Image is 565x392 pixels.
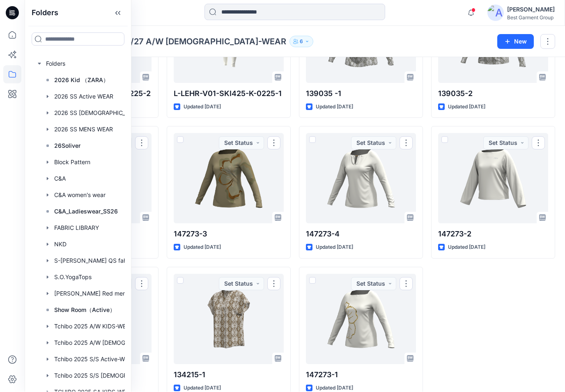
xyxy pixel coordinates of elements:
[507,15,555,21] div: Best Garment Group
[54,207,118,217] p: C&A_Ladieswear_SS26
[54,76,109,85] p: 2026 Kid （ZARA）
[184,243,221,252] p: Updated [DATE]
[438,88,548,100] p: 139035-2
[306,133,416,224] a: 147273-4
[438,133,548,224] a: 147273-2
[448,103,485,112] p: Updated [DATE]
[306,229,416,240] p: 147273-4
[174,229,284,240] p: 147273-3
[82,36,286,48] p: Tchibo 2026/27 A/W [DEMOGRAPHIC_DATA]-WEAR
[438,229,548,240] p: 147273-2
[497,34,534,49] button: New
[174,274,284,364] a: 134215-1
[289,36,313,48] button: 6
[174,133,284,224] a: 147273-3
[306,274,416,364] a: 147273-1
[306,88,416,100] p: 139035 -1
[54,305,115,315] p: Show Room（Active）
[316,103,353,112] p: Updated [DATE]
[487,5,504,21] img: avatar
[448,243,485,252] p: Updated [DATE]
[184,103,221,112] p: Updated [DATE]
[507,5,555,15] div: [PERSON_NAME]
[174,369,284,381] p: 134215-1
[306,369,416,381] p: 147273-1
[300,37,303,46] p: 6
[54,141,80,151] p: 26Soliver
[316,243,353,252] p: Updated [DATE]
[174,88,284,100] p: L-LEHR-V01-SKI425-K-0225-1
